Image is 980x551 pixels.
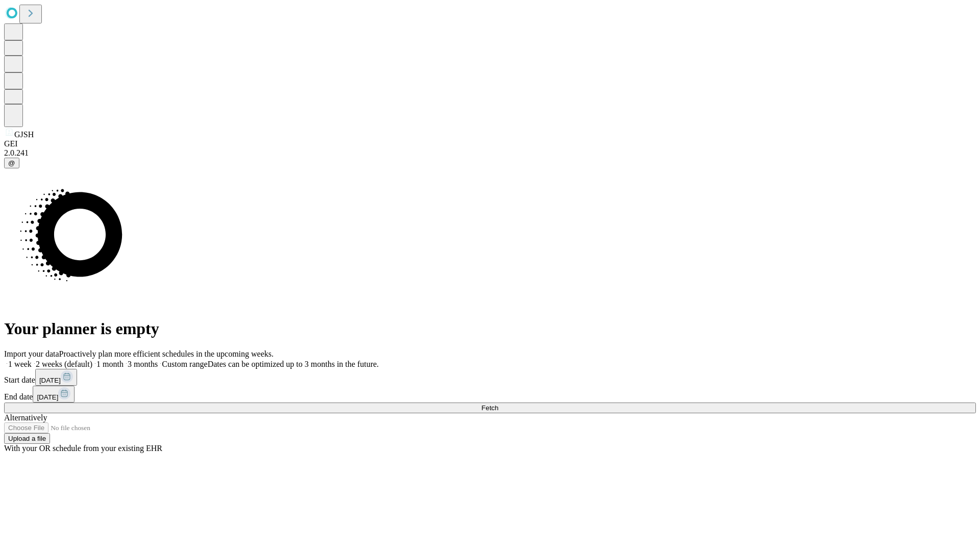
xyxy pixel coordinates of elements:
span: [DATE] [37,393,58,401]
span: GJSH [14,130,34,139]
span: With your OR schedule from your existing EHR [4,444,162,453]
button: Upload a file [4,433,50,444]
span: Alternatively [4,413,47,422]
span: Import your data [4,349,59,358]
div: End date [4,386,976,403]
span: Dates can be optimized up to 3 months in the future. [208,360,379,368]
span: 3 months [128,360,158,368]
button: Fetch [4,403,976,413]
span: [DATE] [39,377,61,384]
span: Custom range [162,360,207,368]
span: 1 month [96,360,124,368]
div: Start date [4,369,976,386]
span: 1 week [8,360,32,368]
span: 2 weeks (default) [36,360,92,368]
span: Fetch [481,404,498,412]
button: @ [4,158,19,168]
button: [DATE] [35,369,77,386]
div: GEI [4,139,976,148]
h1: Your planner is empty [4,319,976,338]
button: [DATE] [33,386,75,403]
div: 2.0.241 [4,148,976,158]
span: Proactively plan more efficient schedules in the upcoming weeks. [59,349,274,358]
span: @ [8,159,15,167]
